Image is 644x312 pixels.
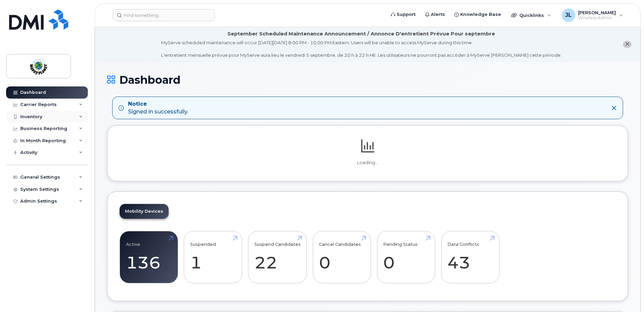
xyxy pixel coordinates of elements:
a: Active 136 [126,235,172,280]
p: Loading... [120,160,616,166]
div: Signed in successfully. [128,100,188,116]
a: Suspended 1 [190,235,236,280]
a: Suspend Candidates 22 [254,235,301,280]
div: MyServe scheduled maintenance will occur [DATE][DATE] 8:00 PM - 10:00 PM Eastern. Users will be u... [161,40,562,58]
strong: Notice [128,100,188,108]
div: September Scheduled Maintenance Announcement / Annonce D'entretient Prévue Pour septembre [227,30,495,37]
a: Mobility Devices [120,204,169,219]
button: close notification [623,41,631,48]
a: Pending Status 0 [383,235,429,280]
a: Cancel Candidates 0 [319,235,365,280]
h1: Dashboard [107,74,628,86]
a: Data Conflicts 43 [447,235,493,280]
